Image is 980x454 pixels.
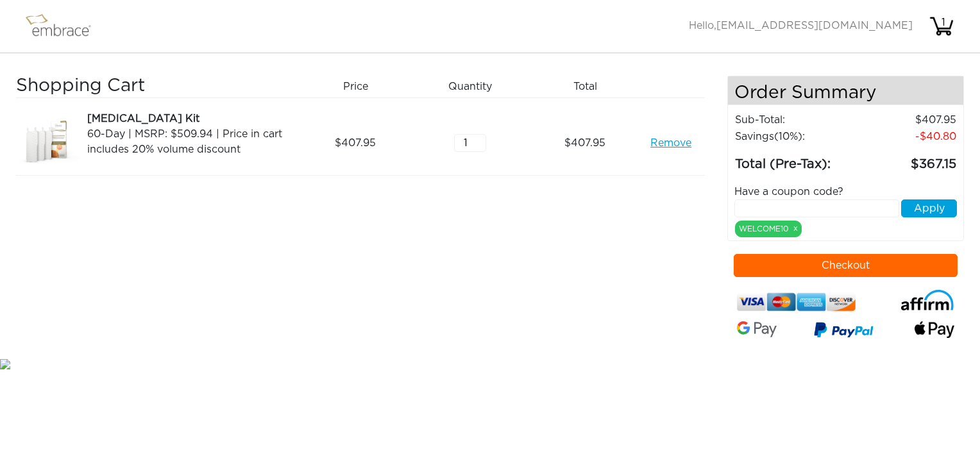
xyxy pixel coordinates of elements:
[650,135,691,151] a: Remove
[915,321,954,338] img: fullApplePay.png
[774,131,802,142] span: (10%)
[901,199,957,217] button: Apply
[857,145,957,174] td: 367.15
[929,13,954,39] img: cart
[728,76,964,105] h4: Order Summary
[716,21,913,31] span: [EMAIL_ADDRESS][DOMAIN_NAME]
[532,76,647,97] div: Total
[689,21,913,31] span: Hello,
[564,135,605,151] span: 407.95
[22,10,106,42] img: logo.png
[929,21,954,31] a: 1
[335,135,376,151] span: 407.95
[931,15,956,30] div: 1
[814,319,874,343] img: paypal-v3.png
[737,321,777,337] img: Google-Pay-Logo.svg
[734,145,857,174] td: Total (Pre-Tax):
[87,111,293,126] div: [MEDICAL_DATA] Kit
[734,112,857,128] td: Sub-Total:
[900,290,954,311] img: affirm-logo.svg
[87,126,293,157] div: 60-Day | MSRP: $509.94 | Price in cart includes 20% volume discount
[857,112,957,128] td: 407.95
[303,76,418,97] div: Price
[793,223,798,234] a: x
[16,76,293,97] h3: Shopping Cart
[735,221,802,237] div: WELCOME10
[16,111,80,175] img: a09f5d18-8da6-11e7-9c79-02e45ca4b85b.jpeg
[734,254,958,277] button: Checkout
[725,184,967,199] div: Have a coupon code?
[734,128,857,145] td: Savings :
[857,128,957,145] td: 40.80
[448,79,492,94] span: Quantity
[737,290,856,314] img: credit-cards.png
